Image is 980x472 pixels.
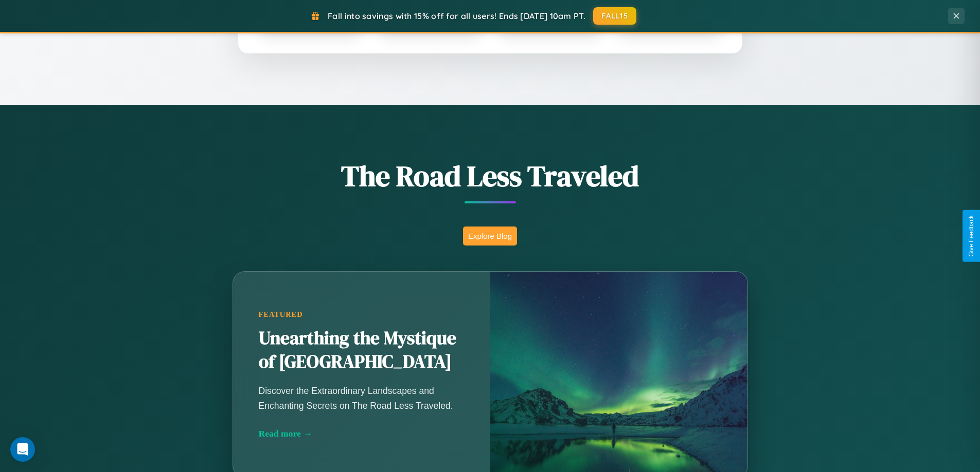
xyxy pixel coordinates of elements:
span: Fall into savings with 15% off for all users! Ends [DATE] 10am PT. [328,11,585,21]
button: Explore Blog [463,226,517,246]
div: Give Feedback [968,215,975,257]
div: Featured [259,310,465,319]
div: Open Intercom Messenger [10,437,35,462]
button: FALL15 [593,7,636,25]
h1: The Road Less Traveled [182,156,799,196]
p: Discover the Extraordinary Landscapes and Enchanting Secrets on The Road Less Traveled. [259,384,465,412]
h2: Unearthing the Mystique of [GEOGRAPHIC_DATA] [259,327,465,374]
div: Read more → [259,428,465,439]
